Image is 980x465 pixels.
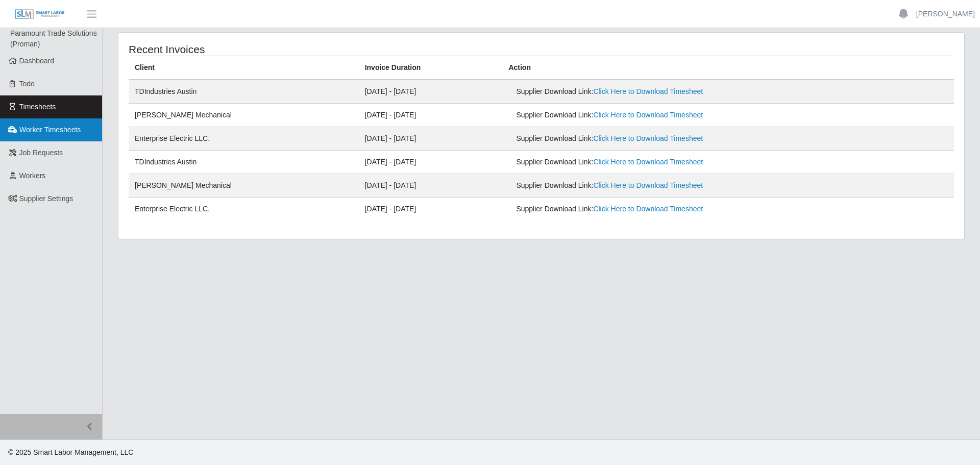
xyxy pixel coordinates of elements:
[19,126,81,134] span: Worker Timesheets
[129,127,359,151] td: Enterprise Electric LLC.
[516,157,794,167] div: Supplier Download Link:
[129,174,359,198] td: [PERSON_NAME] Mechanical
[129,80,359,104] td: TDIndustries Austin
[359,104,503,127] td: [DATE] - [DATE]
[129,198,359,221] td: Enterprise Electric LLC.
[516,180,794,191] div: Supplier Download Link:
[593,181,703,189] a: Click Here to Download Timesheet
[516,110,794,120] div: Supplier Download Link:
[19,80,35,88] span: Todo
[359,56,503,80] th: Invoice Duration
[19,103,56,111] span: Timesheets
[359,127,503,151] td: [DATE] - [DATE]
[19,149,63,157] span: Job Requests
[359,174,503,198] td: [DATE] - [DATE]
[359,151,503,174] td: [DATE] - [DATE]
[516,133,794,144] div: Supplier Download Link:
[593,205,703,213] a: Click Here to Download Timesheet
[593,111,703,119] a: Click Here to Download Timesheet
[19,57,55,65] span: Dashboard
[593,134,703,142] a: Click Here to Download Timesheet
[593,158,703,166] a: Click Here to Download Timesheet
[916,9,975,19] a: [PERSON_NAME]
[129,104,359,127] td: [PERSON_NAME] Mechanical
[359,198,503,221] td: [DATE] - [DATE]
[19,194,73,203] span: Supplier Settings
[14,9,65,20] img: SLM Logo
[129,43,463,56] h4: Recent Invoices
[19,172,46,180] span: Workers
[129,151,359,174] td: TDIndustries Austin
[359,80,503,104] td: [DATE] - [DATE]
[10,29,97,48] span: Paramount Trade Solutions (Proman)
[129,56,359,80] th: Client
[593,87,703,95] a: Click Here to Download Timesheet
[502,56,954,80] th: Action
[8,448,133,456] span: © 2025 Smart Labor Management, LLC
[516,86,794,97] div: Supplier Download Link:
[516,204,794,214] div: Supplier Download Link:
